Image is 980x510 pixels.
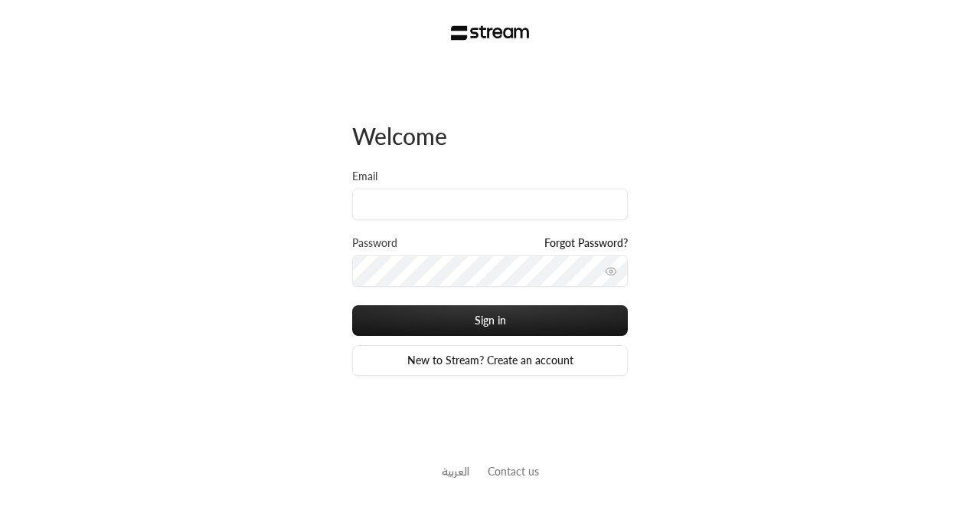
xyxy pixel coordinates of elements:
a: Contact us [488,465,539,478]
a: Forgot Password? [544,235,628,251]
button: toggle password visibility [599,259,623,284]
span: Welcome [352,122,447,150]
a: New to Stream? Create an account [352,345,628,376]
button: Sign in [352,305,628,336]
label: Email [352,169,377,184]
label: Password [352,235,397,251]
button: Contact us [488,463,539,479]
a: العربية [442,457,469,485]
img: Stream Logo [451,25,530,41]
